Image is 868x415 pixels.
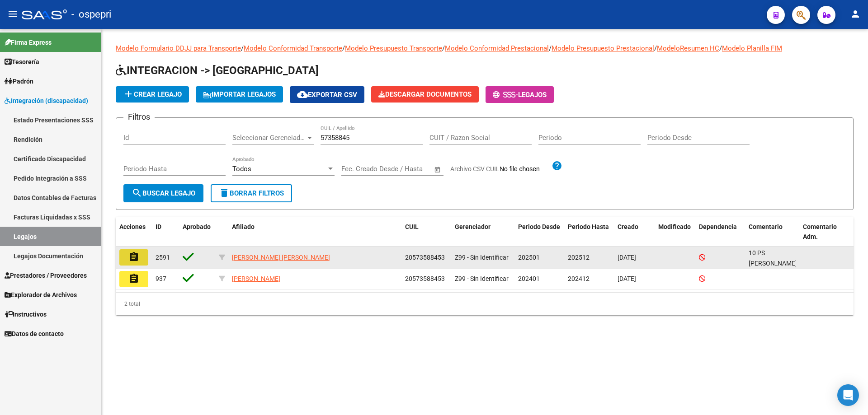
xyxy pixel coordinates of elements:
[152,217,179,247] datatable-header-cell: ID
[618,275,636,282] span: [DATE]
[486,86,554,103] button: -Legajos
[128,252,139,262] mat-icon: assignment
[614,217,655,247] datatable-header-cell: Creado
[405,223,419,230] span: CUIL
[552,44,654,52] a: Modelo Presupuesto Prestacional
[378,90,472,98] span: Descargar Documentos
[658,223,691,230] span: Modificado
[837,384,859,406] div: Open Intercom Messenger
[116,86,189,103] button: Crear Legajo
[244,44,342,52] a: Modelo Conformidad Transporte
[123,90,182,98] span: Crear Legajo
[5,309,47,319] span: Instructivos
[156,275,166,282] span: 937
[123,184,203,202] button: Buscar Legajo
[232,275,280,282] span: [PERSON_NAME]
[405,275,445,282] span: 20573588453
[451,217,514,247] datatable-header-cell: Gerenciador
[803,223,837,241] span: Comentario Adm.
[5,270,87,280] span: Prestadores / Proveedores
[455,223,491,230] span: Gerenciador
[132,189,195,197] span: Buscar Legajo
[518,254,540,261] span: 202501
[232,165,251,173] span: Todos
[232,134,306,142] span: Seleccionar Gerenciador
[850,9,861,19] mat-icon: person
[722,44,782,52] a: Modelo Planilla FIM
[445,44,549,52] a: Modelo Conformidad Prestacional
[500,165,552,173] input: Archivo CSV CUIL
[5,96,88,106] span: Integración (discapacidad)
[371,86,479,103] button: Descargar Documentos
[405,254,445,261] span: 20573588453
[493,91,518,99] span: -
[568,254,590,261] span: 202512
[219,189,284,197] span: Borrar Filtros
[749,223,783,230] span: Comentario
[568,275,590,282] span: 202412
[128,273,139,284] mat-icon: assignment
[196,86,283,103] button: IMPORTAR LEGAJOS
[745,217,799,247] datatable-header-cell: Comentario
[5,290,77,300] span: Explorador de Archivos
[655,217,695,247] datatable-header-cell: Modificado
[618,254,636,261] span: [DATE]
[156,254,170,261] span: 2591
[401,217,451,247] datatable-header-cell: CUIL
[518,91,547,99] span: Legajos
[219,187,230,198] mat-icon: delete
[156,223,161,230] span: ID
[455,275,509,282] span: Z99 - Sin Identificar
[132,187,142,198] mat-icon: search
[183,223,211,230] span: Aprobado
[290,86,364,103] button: Exportar CSV
[749,249,800,380] span: 10 PS GASTALDON MARIANELA 10 FONO GIORDANI MARISA 32 hs MAI FLORENCIA DOMINGUEZ/ MARZO A DIC 10 T...
[618,223,638,230] span: Creado
[211,184,292,202] button: Borrar Filtros
[123,111,155,123] h3: Filtros
[379,165,423,173] input: End date
[232,254,330,261] span: [PERSON_NAME] [PERSON_NAME]
[116,293,854,315] div: 2 total
[7,9,18,19] mat-icon: menu
[71,5,111,24] span: - ospepri
[116,44,241,52] a: Modelo Formulario DDJJ para Transporte
[341,165,371,173] input: Start date
[232,223,255,230] span: Afiliado
[695,217,745,247] datatable-header-cell: Dependencia
[5,57,39,67] span: Tesorería
[345,44,442,52] a: Modelo Presupuesto Transporte
[657,44,719,52] a: ModeloResumen HC
[552,160,562,171] mat-icon: help
[564,217,614,247] datatable-header-cell: Periodo Hasta
[568,223,609,230] span: Periodo Hasta
[203,90,276,98] span: IMPORTAR LEGAJOS
[433,164,443,175] button: Open calendar
[119,223,146,230] span: Acciones
[518,275,540,282] span: 202401
[799,217,854,247] datatable-header-cell: Comentario Adm.
[518,223,560,230] span: Periodo Desde
[116,64,319,77] span: INTEGRACION -> [GEOGRAPHIC_DATA]
[228,217,401,247] datatable-header-cell: Afiliado
[455,254,509,261] span: Z99 - Sin Identificar
[179,217,215,247] datatable-header-cell: Aprobado
[5,76,33,86] span: Padrón
[123,89,134,99] mat-icon: add
[297,89,308,100] mat-icon: cloud_download
[5,329,64,339] span: Datos de contacto
[514,217,564,247] datatable-header-cell: Periodo Desde
[297,91,357,99] span: Exportar CSV
[116,217,152,247] datatable-header-cell: Acciones
[116,43,854,315] div: / / / / / /
[699,223,737,230] span: Dependencia
[5,37,52,47] span: Firma Express
[450,165,500,173] span: Archivo CSV CUIL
